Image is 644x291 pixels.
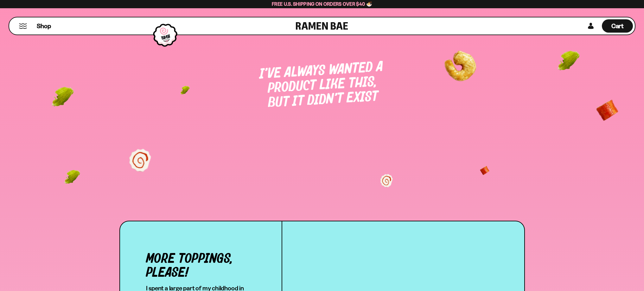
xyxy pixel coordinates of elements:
span: Free U.S. Shipping on Orders over $40 🍜 [272,1,372,7]
a: Shop [37,19,51,33]
span: Shop [37,22,51,30]
button: Mobile Menu Trigger [19,23,27,29]
span: I’ve always wanted a product like this, but it didn’t exist [259,60,383,110]
div: Cart [602,17,633,35]
span: Cart [611,22,624,30]
h5: More toppings, please! [146,252,256,280]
